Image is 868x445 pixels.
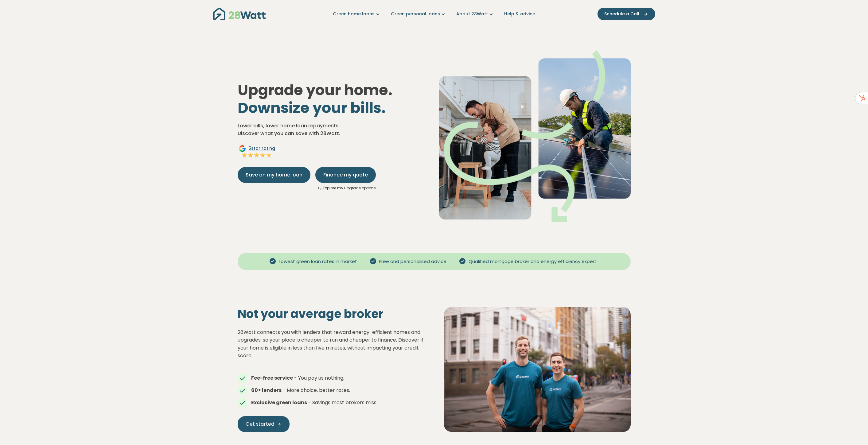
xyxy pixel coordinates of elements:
a: Get started [238,416,290,432]
img: Google [239,145,246,152]
img: Solar panel installation on a residential roof [444,307,631,431]
span: Get started [246,420,274,428]
a: Green home loans [333,11,381,17]
img: Full star [260,152,266,158]
nav: Main navigation [213,6,655,22]
span: - More choice, better rates. [283,387,350,394]
span: Lowest green loan rates in market [276,258,360,265]
span: Schedule a Call [604,11,639,17]
span: Free and personalised advice [377,258,449,265]
button: Finance my quote [315,167,376,183]
img: Dad helping toddler [439,50,631,222]
span: Finance my quote [323,171,368,179]
p: Lower bills, lower home loan repayments. Discover what you can save with 28Watt. [238,122,429,137]
button: Schedule a Call [597,8,655,20]
img: Full star [254,152,260,158]
img: Full star [241,152,247,158]
h1: Upgrade your home. [238,81,429,117]
img: Full star [266,152,272,158]
a: Help & advice [504,11,535,17]
a: Explore my upgrade options [323,185,376,191]
a: Google5star ratingFull starFull starFull starFull starFull star [238,145,276,160]
strong: Exclusive green loans [251,399,307,406]
p: 28Watt connects you with lenders that reward energy-efficient homes and upgrades, so your place i... [238,328,424,360]
a: Green personal loans [391,11,446,17]
span: - Savings most brokers miss. [308,399,377,406]
span: 5 star rating [248,145,275,152]
img: 28Watt [213,8,266,20]
strong: 60+ lenders [251,387,282,394]
span: - You pay us nothing. [294,374,344,381]
span: Save on my home loan [246,171,302,179]
button: Save on my home loan [238,167,310,183]
img: Full star [247,152,254,158]
a: About 28Watt [456,11,494,17]
span: Downsize your bills. [238,98,386,118]
span: Qualified mortgage broker and energy efficiency expert [466,258,599,265]
strong: Fee-free service [251,374,293,381]
h2: Not your average broker [238,307,424,321]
